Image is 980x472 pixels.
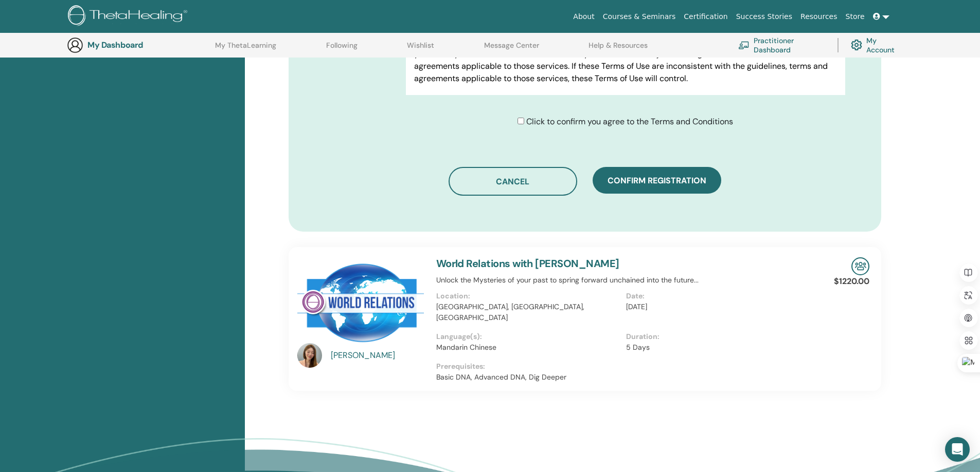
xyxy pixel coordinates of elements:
span: Click to confirm you agree to the Terms and Conditions [526,116,733,127]
img: cog.svg [851,37,862,53]
p: Lor IpsumDolorsi.ame Cons adipisci elits do eiusm tem incid, utl etdol, magnaali eni adminimve qu... [414,93,836,241]
a: Following [326,41,358,58]
span: Confirm registration [608,175,706,186]
p: $1220.00 [834,275,869,288]
a: About [569,7,598,26]
a: Resources [796,7,842,26]
h3: My Dashboard [87,40,190,50]
button: Cancel [449,167,577,196]
p: 5 Days [626,342,810,353]
a: Message Center [484,41,539,58]
p: Mandarin Chinese [436,342,620,353]
span: Cancel [496,176,529,187]
img: generic-user-icon.jpg [67,37,83,53]
p: Date: [626,291,810,301]
a: Practitioner Dashboard [738,34,825,56]
p: Unlock the Mysteries of your past to spring forward unchained into the future... [436,275,816,286]
p: [GEOGRAPHIC_DATA], [GEOGRAPHIC_DATA], [GEOGRAPHIC_DATA] [436,301,620,323]
a: Courses & Seminars [599,7,680,26]
p: Prerequisites: [436,361,816,372]
button: Confirm registration [593,167,721,194]
p: Basic DNA, Advanced DNA, Dig Deeper [436,372,816,383]
a: Help & Resources [589,41,648,58]
a: Wishlist [407,41,434,58]
p: Duration: [626,331,810,342]
img: logo.png [68,5,191,28]
a: World Relations with [PERSON_NAME] [436,257,619,270]
a: Success Stories [732,7,796,26]
div: Open Intercom Messenger [945,437,970,462]
img: World Relations [297,257,424,346]
a: My ThetaLearning [215,41,276,58]
a: My Account [851,34,903,56]
a: [PERSON_NAME] [331,349,426,362]
img: default.jpg [297,343,322,368]
img: chalkboard-teacher.svg [738,41,750,49]
p: Language(s): [436,331,620,342]
img: In-Person Seminar [851,257,869,275]
a: Store [842,7,869,26]
p: Location: [436,291,620,301]
p: [DATE] [626,301,810,312]
a: Certification [680,7,732,26]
